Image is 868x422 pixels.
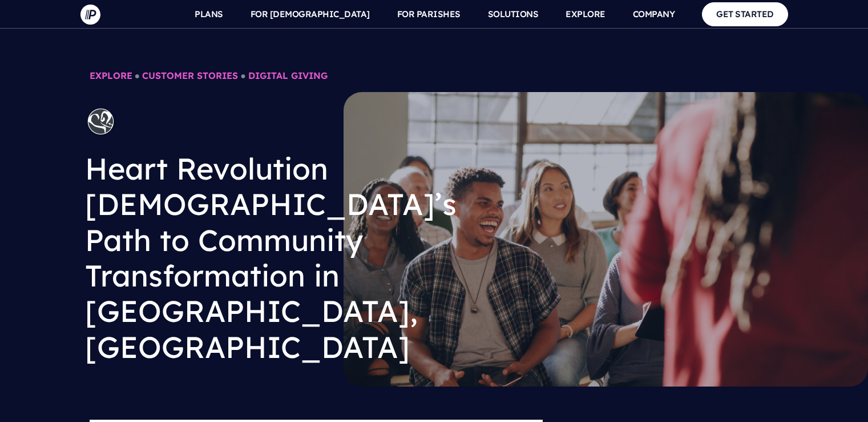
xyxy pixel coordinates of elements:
a: EXPLORE [90,70,132,81]
img: Heart Revolution Church’s Path to Community Transformation in San Diego, CA - Logo Picture [85,106,116,137]
span: ● [240,70,246,81]
a: CUSTOMER STORIES [142,70,238,81]
span: ● [135,70,140,81]
h1: Heart Revolution [DEMOGRAPHIC_DATA]’s Path to Community Transformation in [GEOGRAPHIC_DATA], [GEO... [85,142,484,374]
a: Digital Giving [248,70,328,81]
a: GET STARTED [702,2,788,26]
